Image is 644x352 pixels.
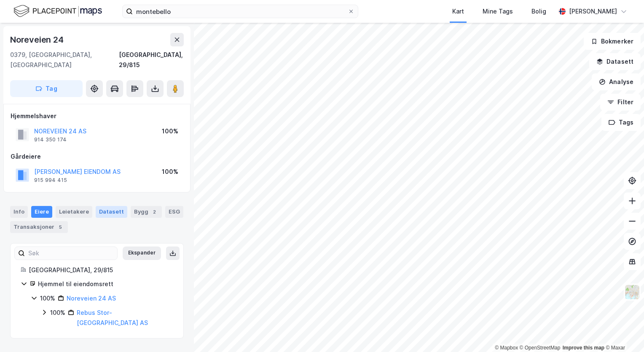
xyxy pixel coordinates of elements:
div: Hjemmel til eiendomsrett [38,279,173,289]
div: Gårdeiere [11,152,183,162]
button: Tag [10,80,83,97]
div: Leietakere [56,206,92,218]
a: Noreveien 24 AS [67,295,116,302]
div: [GEOGRAPHIC_DATA], 29/815 [29,265,173,275]
div: Mine Tags [483,6,513,16]
a: Mapbox [495,345,518,351]
div: 5 [56,223,64,231]
button: Tags [601,114,641,131]
div: ESG [165,206,183,218]
div: 914 350 174 [34,136,67,143]
img: logo.f888ab2527a4732fd821a326f86c7f29.svg [13,4,102,19]
div: 100% [162,126,178,136]
div: Bolig [531,6,546,16]
div: 2 [150,208,158,216]
div: Info [10,206,28,218]
div: Kart [452,6,464,16]
div: [GEOGRAPHIC_DATA], 29/815 [119,50,184,70]
input: Søk [25,247,117,260]
div: Hjemmelshaver [11,111,183,121]
iframe: Chat Widget [602,311,644,352]
button: Analyse [592,73,641,90]
div: 100% [50,308,65,318]
img: Z [624,284,640,300]
button: Datasett [589,53,641,70]
button: Ekspander [123,246,161,260]
button: Bokmerker [584,33,641,50]
div: 100% [162,167,178,177]
input: Søk på adresse, matrikkel, gårdeiere, leietakere eller personer [133,5,348,18]
a: Rebus Stor-[GEOGRAPHIC_DATA] AS [77,309,148,326]
button: Filter [600,94,641,111]
div: 0379, [GEOGRAPHIC_DATA], [GEOGRAPHIC_DATA] [10,50,119,70]
div: Noreveien 24 [10,33,65,46]
div: [PERSON_NAME] [569,6,617,16]
a: OpenStreetMap [520,345,561,351]
div: Eiere [31,206,52,218]
div: Datasett [96,206,127,218]
div: Bygg [131,206,162,218]
div: 915 994 415 [34,177,67,184]
a: Improve this map [563,345,604,351]
div: Transaksjoner [10,221,68,233]
div: 100% [40,293,55,303]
